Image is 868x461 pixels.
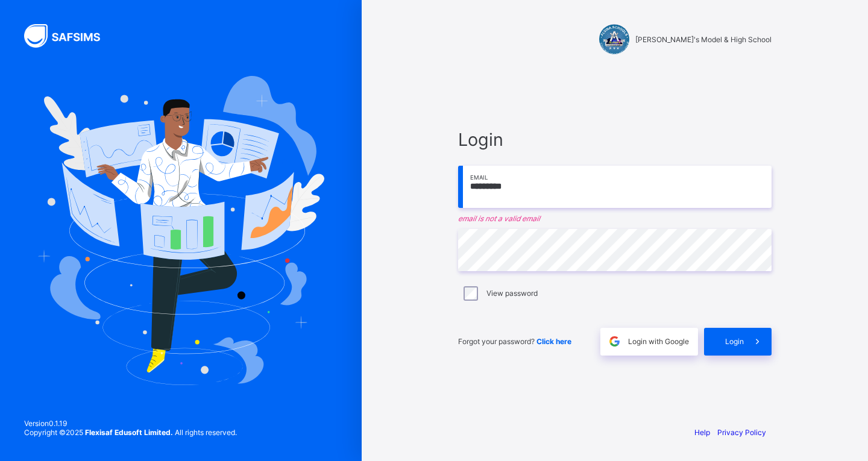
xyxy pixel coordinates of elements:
span: Login [458,129,772,150]
a: Click here [536,337,571,346]
span: Version 0.1.19 [24,419,237,428]
a: Help [694,428,710,437]
a: Privacy Policy [717,428,766,437]
span: Forgot your password? [458,337,571,346]
strong: Flexisaf Edusoft Limited. [85,428,173,437]
label: View password [486,289,538,298]
span: [PERSON_NAME]'s Model & High School [635,35,772,44]
em: email is not a valid email [458,214,772,223]
img: SAFSIMS Logo [24,24,115,48]
span: Copyright © 2025 All rights reserved. [24,428,237,437]
img: Hero Image [37,76,324,384]
img: google.396cfc9801f0270233282035f929180a.svg [608,334,621,348]
span: Login with Google [628,337,689,346]
span: Login [725,337,744,346]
